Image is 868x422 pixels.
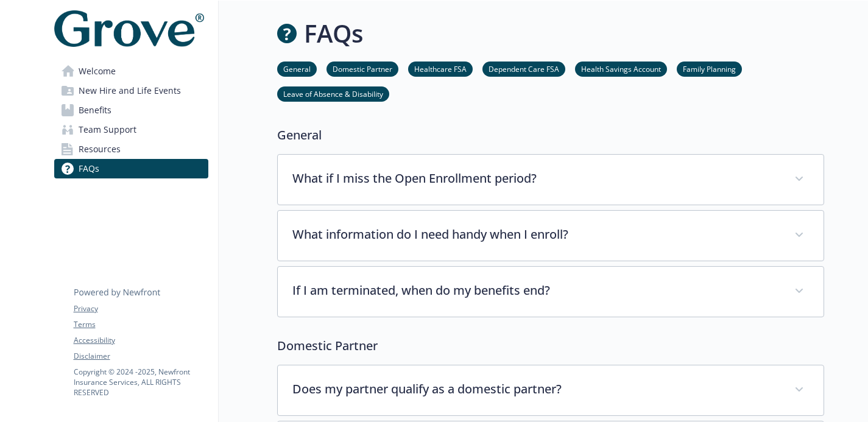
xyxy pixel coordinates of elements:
a: Family Planning [677,63,742,74]
a: Accessibility [74,335,208,346]
p: What if I miss the Open Enrollment period? [292,169,780,188]
a: Resources [54,139,208,159]
a: Terms [74,319,208,330]
p: General [277,126,824,144]
span: Benefits [79,100,111,120]
a: Domestic Partner [326,63,398,74]
a: Benefits [54,100,208,120]
h1: FAQs [304,15,363,52]
a: Leave of Absence & Disability [277,88,389,99]
span: FAQs [79,159,99,178]
a: Team Support [54,120,208,139]
span: Team Support [79,120,136,139]
p: If I am terminated, when do my benefits end? [292,281,780,300]
p: Does my partner qualify as a domestic partner? [292,380,780,398]
div: If I am terminated, when do my benefits end? [278,267,824,317]
a: FAQs [54,159,208,178]
a: Health Savings Account [575,63,667,74]
div: What if I miss the Open Enrollment period? [278,155,824,205]
a: Welcome [54,62,208,81]
p: What information do I need handy when I enroll? [292,225,780,244]
p: Copyright © 2024 - 2025 , Newfront Insurance Services, ALL RIGHTS RESERVED [74,367,208,398]
a: Healthcare FSA [408,63,473,74]
p: Domestic Partner [277,337,824,355]
span: New Hire and Life Events [79,81,181,100]
span: Resources [79,139,121,159]
a: Disclaimer [74,351,208,362]
div: Does my partner qualify as a domestic partner? [278,365,824,415]
a: New Hire and Life Events [54,81,208,100]
a: General [277,63,317,74]
div: What information do I need handy when I enroll? [278,211,824,261]
span: Welcome [79,62,116,81]
a: Privacy [74,303,208,314]
a: Dependent Care FSA [482,63,565,74]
